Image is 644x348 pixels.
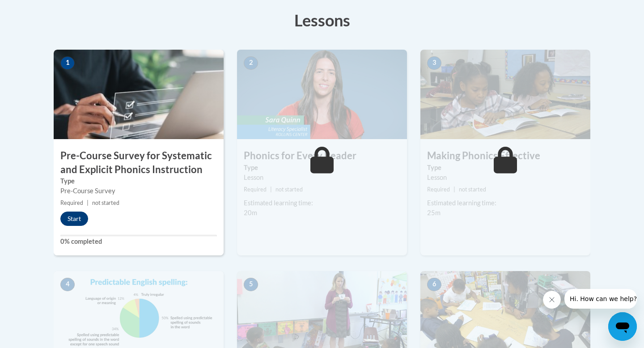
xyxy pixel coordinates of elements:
[54,9,590,31] h3: Lessons
[60,199,83,206] span: Required
[237,50,407,139] img: Course Image
[427,56,441,70] span: 3
[459,186,486,193] span: not started
[427,209,441,216] span: 25m
[60,237,217,246] label: 0% completed
[453,186,455,193] span: |
[244,278,258,291] span: 5
[427,278,441,291] span: 6
[543,291,561,309] iframe: Close message
[244,173,400,182] div: Lesson
[244,209,257,216] span: 20m
[60,176,217,186] label: Type
[244,186,267,193] span: Required
[427,198,584,208] div: Estimated learning time:
[54,50,224,139] img: Course Image
[237,149,407,163] h3: Phonics for Every Reader
[270,186,272,193] span: |
[87,199,89,206] span: |
[427,173,584,182] div: Lesson
[60,278,75,291] span: 4
[244,198,400,208] div: Estimated learning time:
[427,186,450,193] span: Required
[60,186,217,196] div: Pre-Course Survey
[420,149,590,163] h3: Making Phonics Effective
[244,56,258,70] span: 2
[564,289,637,309] iframe: Message from company
[244,163,400,173] label: Type
[60,56,75,70] span: 1
[54,149,224,177] h3: Pre-Course Survey for Systematic and Explicit Phonics Instruction
[427,163,584,173] label: Type
[60,212,88,226] button: Start
[92,199,119,206] span: not started
[608,312,637,341] iframe: Button to launch messaging window
[275,186,303,193] span: not started
[420,50,590,139] img: Course Image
